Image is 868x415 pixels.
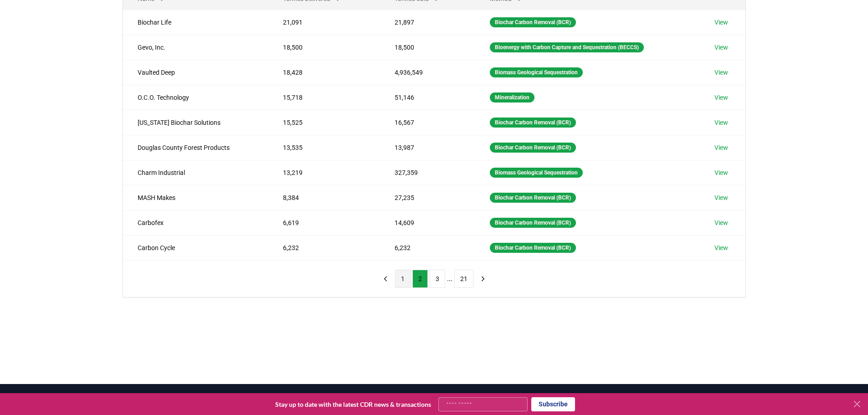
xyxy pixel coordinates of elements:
td: 13,535 [268,135,380,160]
a: View [714,93,728,102]
div: Biomass Geological Sequestration [490,67,583,77]
td: 6,232 [268,235,380,260]
td: 13,987 [380,135,475,160]
td: 18,500 [268,35,380,60]
div: Biochar Carbon Removal (BCR) [490,143,576,153]
a: View [714,168,728,177]
td: 327,359 [380,160,475,185]
a: View [714,68,728,77]
div: Biochar Carbon Removal (BCR) [490,243,576,253]
li: ... [447,273,452,284]
button: next page [475,270,491,288]
a: View [714,143,728,152]
div: Biomass Geological Sequestration [490,168,583,178]
td: 18,428 [268,60,380,85]
button: 2 [412,270,428,288]
td: O.C.O. Technology [123,85,268,110]
button: 1 [395,270,411,288]
td: Charm Industrial [123,160,268,185]
td: 18,500 [380,35,475,60]
td: 15,718 [268,85,380,110]
td: Vaulted Deep [123,60,268,85]
td: [US_STATE] Biochar Solutions [123,110,268,135]
a: View [714,18,728,27]
div: Biochar Carbon Removal (BCR) [490,218,576,228]
div: Biochar Carbon Removal (BCR) [490,193,576,203]
a: View [714,243,728,252]
td: Carbon Cycle [123,235,268,260]
td: 13,219 [268,160,380,185]
td: Gevo, Inc. [123,35,268,60]
button: 21 [454,270,473,288]
td: 16,567 [380,110,475,135]
button: 3 [430,270,445,288]
a: View [714,193,728,202]
button: previous page [378,270,393,288]
a: View [714,118,728,127]
td: 21,091 [268,10,380,35]
td: 4,936,549 [380,60,475,85]
td: Douglas County Forest Products [123,135,268,160]
a: View [714,218,728,227]
td: MASH Makes [123,185,268,210]
td: Biochar Life [123,10,268,35]
td: 6,619 [268,210,380,235]
td: 14,609 [380,210,475,235]
td: 51,146 [380,85,475,110]
div: Biochar Carbon Removal (BCR) [490,118,576,128]
div: Bioenergy with Carbon Capture and Sequestration (BECCS) [490,42,644,52]
td: Carbofex [123,210,268,235]
div: Biochar Carbon Removal (BCR) [490,17,576,27]
td: 6,232 [380,235,475,260]
td: 8,384 [268,185,380,210]
td: 27,235 [380,185,475,210]
a: View [714,43,728,52]
div: Mineralization [490,92,534,102]
td: 15,525 [268,110,380,135]
td: 21,897 [380,10,475,35]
